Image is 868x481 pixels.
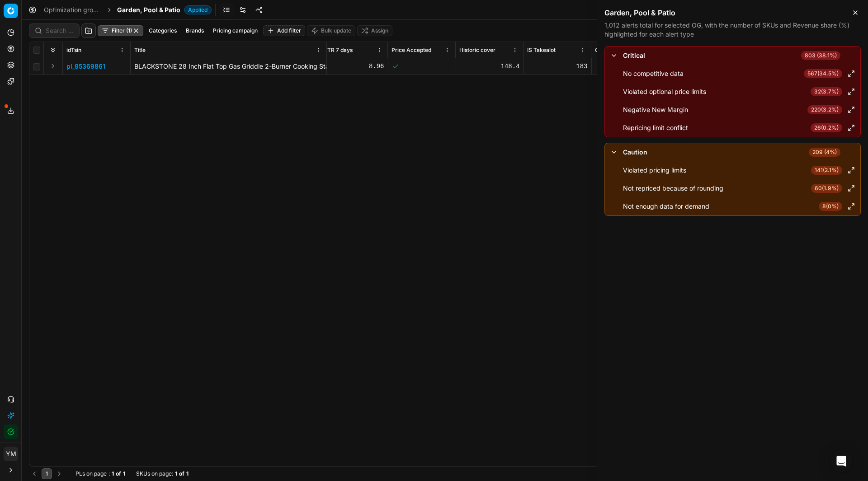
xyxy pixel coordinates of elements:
button: Expand all [47,45,58,56]
p: BLACKSTONE 28 Inch Flat Top Gas Griddle 2-Burner Cooking Station [134,62,323,71]
button: Filter (1) [98,25,143,36]
strong: 1 [186,470,189,477]
div: Violated optional price limits [623,87,706,96]
div: Violated pricing limits [623,166,686,175]
button: Brands [182,25,208,36]
strong: 1 [175,470,177,477]
div: Not repriced because of rounding [623,184,723,193]
span: IS Takealot [527,47,556,54]
div: 8.96 [324,62,384,71]
button: pl_95369861 [66,62,105,71]
button: Add filter [263,25,305,36]
span: Applied [184,5,212,14]
button: Go to previous page [29,468,40,479]
button: Go to next page [54,468,65,479]
span: 60 ( 1.9% ) [811,184,842,193]
span: 209 (4%) [809,148,840,157]
input: Search by SKU or title [46,26,74,35]
span: PLs on page [75,470,107,477]
strong: 1 [112,470,114,477]
span: Garden, Pool & Patio [117,5,180,14]
strong: of [116,470,121,477]
div: No competitive data [623,69,684,78]
button: Assign [357,25,392,36]
span: YM [4,447,18,461]
div: 148.4 [460,62,520,71]
span: 8 ( 0% ) [819,202,842,211]
div: Caution [623,148,647,157]
div: Open Intercom Messenger [830,450,852,472]
button: Pricing campaign [209,25,261,36]
div: Negative New Margin [623,105,688,114]
span: Current margin, % [595,47,643,54]
span: STR 7 days [324,47,353,54]
button: Bulk update [307,25,355,36]
h2: Garden, Pool & Patio [604,7,861,18]
div: 183 [528,62,588,71]
span: Historic cover [459,47,495,54]
span: 803 (38.1%) [801,51,840,60]
span: Price Accepted [392,47,431,54]
div: Repricing limit conflict [623,123,688,132]
a: Optimization groups [44,5,102,14]
span: 220 ( 3.2% ) [807,105,842,114]
div: : [75,470,125,477]
button: 1 [42,468,52,479]
span: SKUs on page : [136,470,173,477]
nav: pagination [29,468,65,479]
div: Not enough data for demand [623,202,709,211]
button: Categories [145,25,180,36]
p: 1,012 alerts total for selected OG, with the number of SKUs and Revenue share (%) highlighted for... [604,21,861,39]
strong: of [179,470,184,477]
span: 141 ( 2.1% ) [811,166,842,175]
strong: 1 [123,470,125,477]
span: Garden, Pool & PatioApplied [117,5,212,14]
div: Critical [623,51,645,60]
span: Title [134,47,146,54]
nav: breadcrumb [44,5,212,14]
div: 19.97 [595,62,656,71]
span: 32 ( 3.7% ) [811,87,842,96]
span: 567 ( 34.5% ) [804,69,842,78]
span: idTsin [66,47,81,54]
span: 26 ( 0.2% ) [811,123,842,132]
button: YM [4,447,18,461]
button: Expand [47,61,58,71]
